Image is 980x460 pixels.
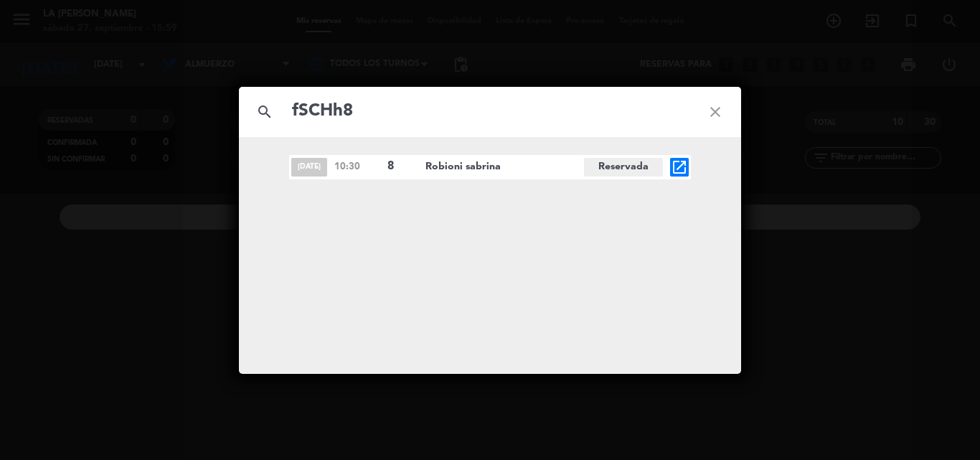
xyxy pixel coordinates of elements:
i: open_in_new [671,159,688,176]
i: search [239,86,291,138]
span: Reservada [584,158,663,177]
span: [DATE] [291,158,327,177]
span: 10:30 [334,159,380,174]
span: Robioni sabrina [425,159,584,175]
i: close [689,86,741,138]
input: Buscar reservas [291,97,689,126]
span: 8 [387,157,413,176]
